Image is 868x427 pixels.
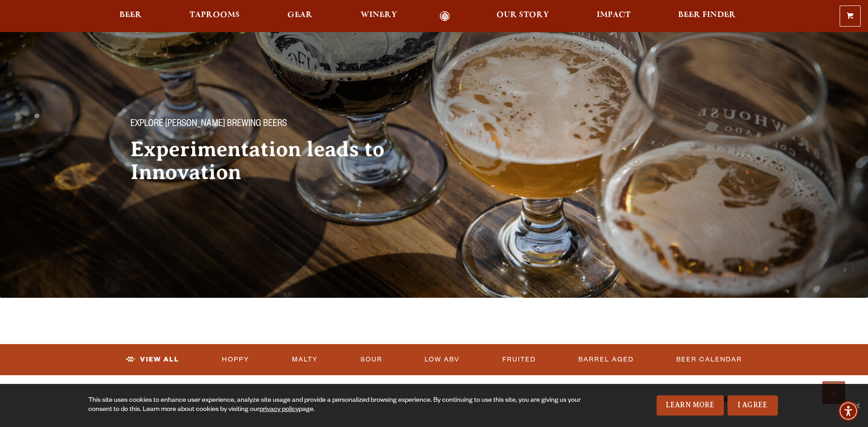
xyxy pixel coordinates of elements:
span: Gear [287,11,313,19]
a: Our Story [491,11,555,22]
a: Beer Finder [672,11,742,22]
a: Taprooms [183,11,246,22]
a: Scroll to top [822,381,845,404]
a: privacy policy [259,406,299,414]
a: I Agree [728,395,778,416]
a: Hoppy [218,349,253,370]
a: Sour [357,349,386,370]
a: Gear [281,11,318,22]
div: This site uses cookies to enhance user experience, analyze site usage and provide a personalized ... [88,396,582,415]
span: Taprooms [189,11,240,19]
span: Winery [361,11,397,19]
a: View All [122,349,183,370]
span: Explore [PERSON_NAME] Brewing Beers [130,119,287,131]
a: Learn More [657,395,724,416]
a: Malty [288,349,322,370]
div: Accessibility Menu [838,401,858,421]
a: Winery [355,11,403,22]
span: Our Story [496,11,549,19]
span: Impact [597,11,631,19]
span: Beer [119,11,142,19]
a: Beer Calendar [673,349,746,370]
a: Low ABV [421,349,464,370]
a: Beer [113,11,148,22]
a: Impact [591,11,636,22]
a: Fruited [499,349,539,370]
h2: Experimentation leads to Innovation [130,138,416,184]
span: Beer Finder [678,11,736,19]
a: Odell Home [428,11,462,22]
a: Barrel Aged [575,349,637,370]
